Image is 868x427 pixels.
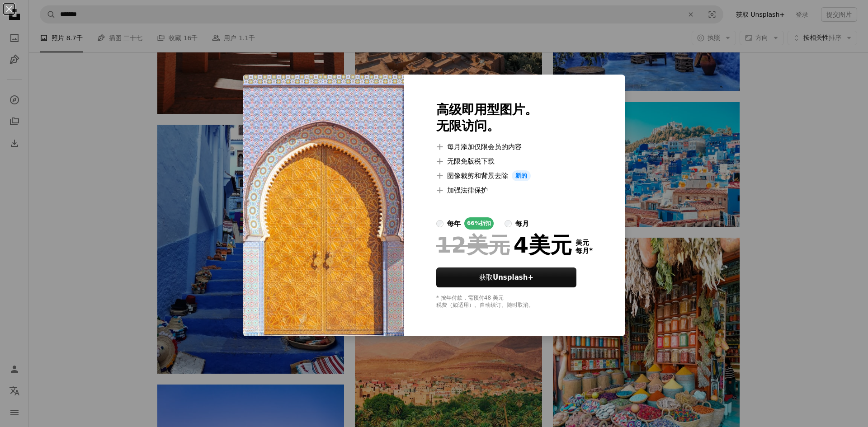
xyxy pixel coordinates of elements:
font: 获取 [479,273,493,282]
font: 高级即用型图片。 [436,102,538,117]
font: 每月 [515,220,529,228]
font: 加强法律保护 [447,186,488,194]
input: 每月 [505,220,512,227]
font: 每月 [576,247,589,255]
font: * 按年付款，需预付 [436,295,484,301]
font: 新的 [515,172,527,179]
font: 无限免版税下载 [447,157,495,165]
font: 每月添加仅限会员的内容 [447,143,522,151]
button: 获取Unsplash+ [436,267,576,287]
input: 每年66%折扣 [436,220,443,227]
font: 折扣 [480,220,491,226]
font: Unsplash+ [493,273,533,282]
font: 每年 [447,220,461,228]
font: 12美元 [436,232,510,258]
font: 48 美元 [484,295,504,301]
font: 图像裁剪和背景去除 [447,172,508,180]
img: premium_photo-1705004597770-40e4db5df8a6 [243,75,404,336]
font: 美元 [576,239,589,247]
font: 无限访问。 [436,118,500,133]
font: 66% [467,220,480,226]
font: 税费（如适用）。自动续订。随时取消。 [436,302,534,308]
font: 4美元 [514,232,572,258]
